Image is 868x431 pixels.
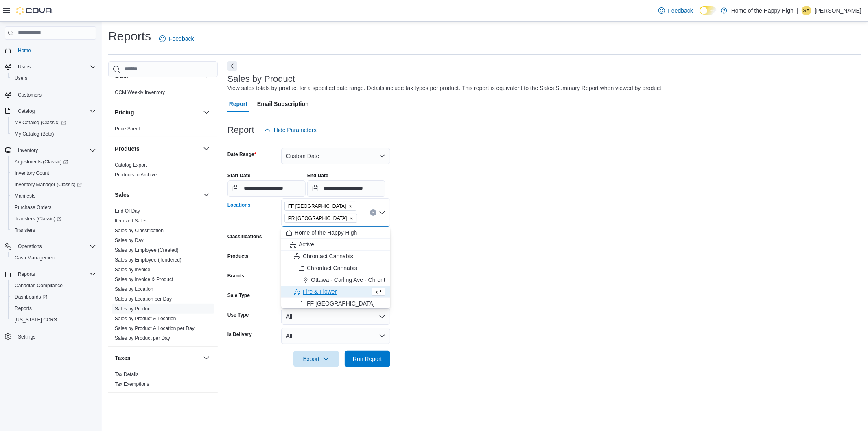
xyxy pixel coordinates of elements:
[8,156,99,167] a: Adjustments (Classic)
[15,62,34,72] button: Users
[156,31,197,47] a: Feedback
[11,118,96,128] span: My Catalog (Classic)
[11,73,96,83] span: Users
[281,262,390,274] button: Chrontact Cannabis
[15,255,56,261] span: Cash Management
[307,172,328,179] label: End Date
[115,218,147,224] span: Itemized Sales
[8,128,99,140] button: My Catalog (Beta)
[11,202,55,212] a: Purchase Orders
[115,247,179,253] a: Sales by Employee (Created)
[227,292,250,299] label: Sale Type
[201,190,211,200] button: Sales
[227,202,251,208] label: Locations
[15,294,47,300] span: Dashboards
[299,240,314,248] span: Active
[11,303,35,313] a: Reports
[115,372,139,377] a: Tax Details
[115,257,181,263] span: Sales by Employee (Tendered)
[115,354,131,362] h3: Taxes
[668,7,693,15] span: Feedback
[229,96,247,112] span: Report
[18,92,42,98] span: Customers
[281,328,390,344] button: All
[115,126,140,132] a: Price Sheet
[108,160,218,183] div: Products
[8,224,99,236] button: Transfers
[201,71,211,81] button: OCM
[115,208,140,214] span: End Of Day
[227,61,237,71] button: Next
[115,247,179,253] span: Sales by Employee (Created)
[115,325,195,332] span: Sales by Product & Location per Day
[115,89,165,96] span: OCM Weekly Inventory
[288,202,346,210] span: FF [GEOGRAPHIC_DATA]
[115,306,152,312] span: Sales by Product
[8,303,99,314] button: Reports
[11,73,31,83] a: Users
[115,296,172,302] a: Sales by Location per Day
[15,331,96,341] span: Settings
[353,355,382,363] span: Run Report
[15,204,52,211] span: Purchase Orders
[15,45,96,55] span: Home
[281,298,390,310] button: FF [GEOGRAPHIC_DATA]
[15,269,96,279] span: Reports
[115,162,147,168] a: Catalog Export
[115,191,200,199] button: Sales
[11,253,59,263] a: Cash Management
[731,6,794,15] p: Home of the Happy High
[15,158,68,165] span: Adjustments (Classic)
[115,257,181,263] a: Sales by Employee (Tendered)
[281,308,390,325] button: All
[227,125,254,135] h3: Report
[8,117,99,128] a: My Catalog (Classic)
[15,282,63,289] span: Canadian Compliance
[15,181,82,188] span: Inventory Manager (Classic)
[115,266,150,273] span: Sales by Invoice
[115,125,140,132] span: Price Sheet
[2,89,99,101] button: Customers
[115,237,144,244] span: Sales by Day
[115,381,149,387] a: Tax Exemptions
[11,225,96,235] span: Transfers
[15,106,96,116] span: Catalog
[11,180,85,189] a: Inventory Manager (Classic)
[2,241,99,252] button: Operations
[11,129,96,139] span: My Catalog (Beta)
[15,170,49,176] span: Inventory Count
[108,369,218,392] div: Taxes
[227,312,249,318] label: Use Type
[802,6,811,15] div: Shawn Alexander
[2,330,99,342] button: Settings
[15,193,35,199] span: Manifests
[2,61,99,73] button: Users
[303,288,337,296] span: Fire & Flower
[169,35,194,43] span: Feedback
[700,6,717,15] input: Dark Mode
[18,47,31,54] span: Home
[349,216,354,221] button: Remove PR Saskatchewan from selection in this group
[803,6,810,15] span: SA
[307,264,357,272] span: Chrontact Cannabis
[2,145,99,156] button: Inventory
[115,172,157,178] span: Products to Archive
[11,168,96,178] span: Inventory Count
[18,271,35,277] span: Reports
[655,2,696,19] a: Feedback
[281,239,390,251] button: Active
[115,145,200,153] button: Products
[11,281,96,290] span: Canadian Compliance
[227,273,244,279] label: Brands
[345,351,390,367] button: Run Report
[18,147,38,154] span: Inventory
[293,351,339,367] button: Export
[15,75,27,81] span: Users
[2,268,99,280] button: Reports
[8,314,99,325] button: [US_STATE] CCRS
[11,191,96,201] span: Manifests
[108,28,151,44] h1: Reports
